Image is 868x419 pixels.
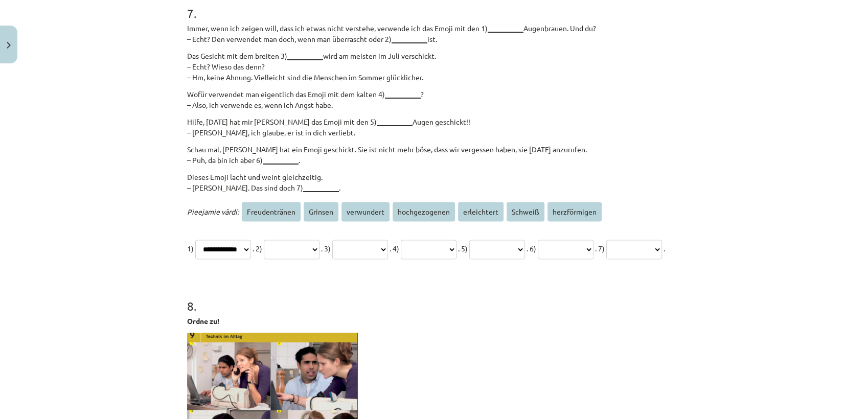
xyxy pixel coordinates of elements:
[595,244,605,253] span: . 7)
[458,202,504,221] span: erleichtert
[458,244,468,253] span: . 5)
[187,207,239,216] span: Pieejamie vārdi:
[187,117,681,138] p: Hilfe, [DATE] hat mir [PERSON_NAME] das Emoji mit den 5) Augen geschickt!! – [PERSON_NAME], ich g...
[187,244,194,253] span: 1)
[664,244,665,253] span: .
[187,89,681,110] p: Wofür verwendet man eigentlich das Emoji mit dem kalten 4) ? – Also, ich verwende es, wenn ich An...
[392,34,427,43] b: __________
[287,51,323,60] b: __________
[488,24,523,33] b: __________
[187,281,681,313] h1: 8 .
[377,117,413,126] b: __________
[507,202,544,221] span: Schweiß
[7,42,11,49] img: icon-close-lesson-0947bae3869378f0d4975bcd49f059093ad1ed9edebbc8119c70593378902aed.svg
[187,316,219,325] strong: Ordne zu!
[341,202,390,221] span: verwundert
[187,51,681,83] p: Das Gesicht mit dem breiten 3) wird am meisten im Juli verschickt. – Echt? Wieso das denn? – Hm, ...
[547,202,602,221] span: herzförmigen
[303,183,339,192] b: __________
[385,89,421,99] b: __________
[321,244,331,253] span: . 3)
[393,202,455,221] span: hochgezogenen
[253,244,262,253] span: . 2)
[187,23,681,44] p: Immer, wenn ich zeigen will, dass ich etwas nicht verstehe, verwende ich das Emoji mit den 1) Aug...
[187,172,681,193] p: Dieses Emoji lacht und weint gleichzeitig. – [PERSON_NAME]. Das sind doch 7) .
[187,144,681,166] p: Schau mal, [PERSON_NAME] hat ein Emoji geschickt. Sie ist nicht mehr böse, dass wir vergessen hab...
[263,155,299,165] b: __________
[527,244,536,253] span: . 6)
[390,244,399,253] span: . 4)
[242,202,301,221] span: Freudentränen
[304,202,338,221] span: Grinsen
